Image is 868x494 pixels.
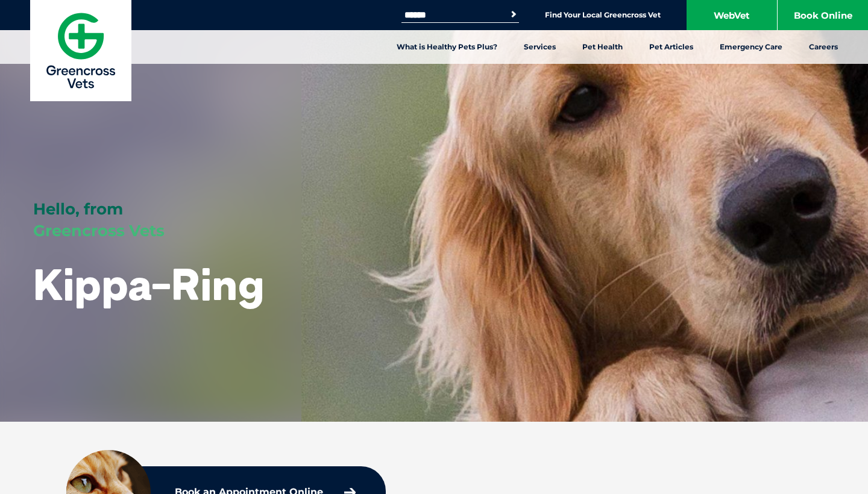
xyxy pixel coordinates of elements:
[33,221,165,240] span: Greencross Vets
[796,30,851,64] a: Careers
[33,199,123,219] span: Hello, from
[383,30,511,64] a: What is Healthy Pets Plus?
[33,260,265,308] h1: Kippa-Ring
[511,30,569,64] a: Services
[569,30,636,64] a: Pet Health
[545,10,661,20] a: Find Your Local Greencross Vet
[706,30,796,64] a: Emergency Care
[636,30,706,64] a: Pet Articles
[508,8,520,20] button: Search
